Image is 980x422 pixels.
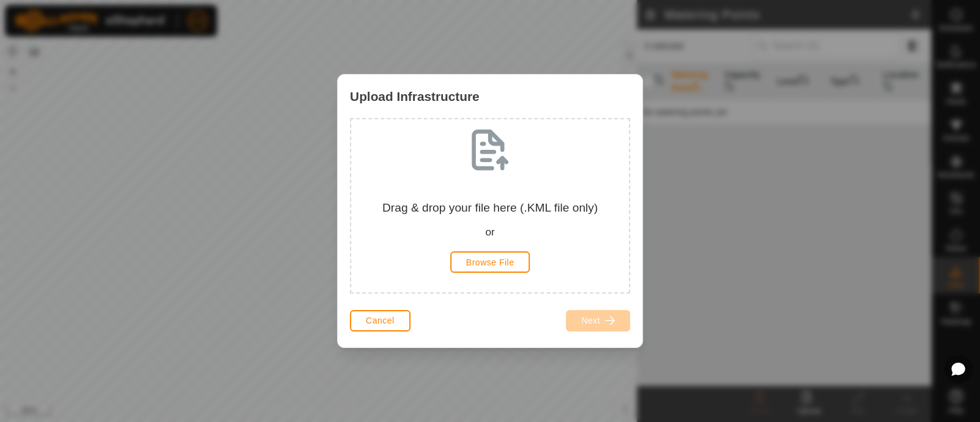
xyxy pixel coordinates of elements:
div: or [361,224,619,240]
button: Browse File [450,251,530,273]
button: Next [566,310,630,331]
span: Next [581,316,600,325]
span: Upload Infrastructure [350,87,479,106]
div: Drag & drop your file here (.KML file only) [361,199,619,240]
button: Cancel [350,310,410,331]
span: Cancel [366,316,395,325]
span: Browse File [466,257,514,267]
